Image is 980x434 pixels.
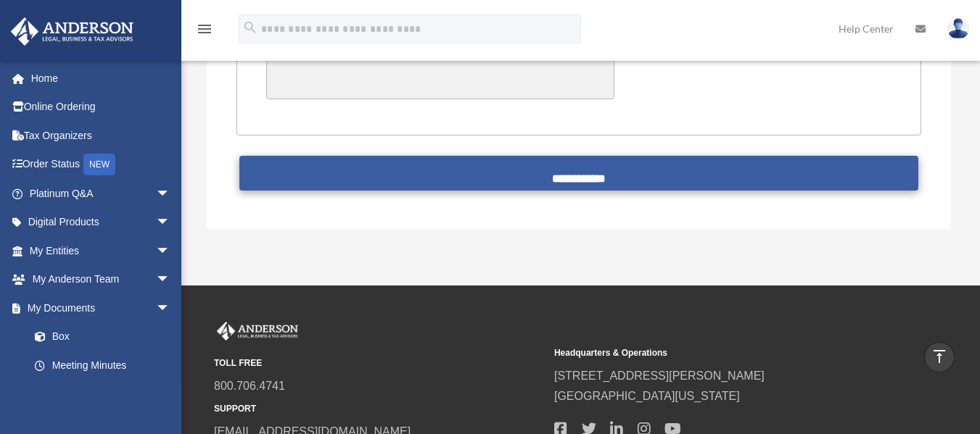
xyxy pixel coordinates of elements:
[156,236,185,266] span: arrow_drop_down
[931,348,948,365] i: vertical_align_top
[156,208,185,238] span: arrow_drop_down
[554,370,765,382] a: [STREET_ADDRESS][PERSON_NAME]
[214,401,544,417] small: SUPPORT
[10,93,192,122] a: Online Ordering
[554,390,740,402] a: [GEOGRAPHIC_DATA][US_STATE]
[10,236,192,265] a: My Entitiesarrow_drop_down
[10,150,192,180] a: Order StatusNEW
[7,17,138,46] img: Anderson Advisors Platinum Portal
[10,121,192,150] a: Tax Organizers
[10,208,192,237] a: Digital Productsarrow_drop_down
[924,342,955,372] a: vertical_align_top
[10,265,192,294] a: My Anderson Teamarrow_drop_down
[20,322,192,351] a: Box
[83,154,115,175] div: NEW
[196,25,213,38] a: menu
[214,380,285,392] a: 800.706.4741
[242,20,258,36] i: search
[10,64,192,93] a: Home
[214,356,544,371] small: TOLL FREE
[20,380,192,409] a: Forms Library
[196,20,213,38] i: menu
[947,18,969,39] img: User Pic
[156,179,185,209] span: arrow_drop_down
[10,293,192,322] a: My Documentsarrow_drop_down
[20,351,185,380] a: Meeting Minutes
[554,346,884,361] small: Headquarters & Operations
[156,293,185,323] span: arrow_drop_down
[214,322,301,341] img: Anderson Advisors Platinum Portal
[156,265,185,295] span: arrow_drop_down
[10,179,192,208] a: Platinum Q&Aarrow_drop_down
